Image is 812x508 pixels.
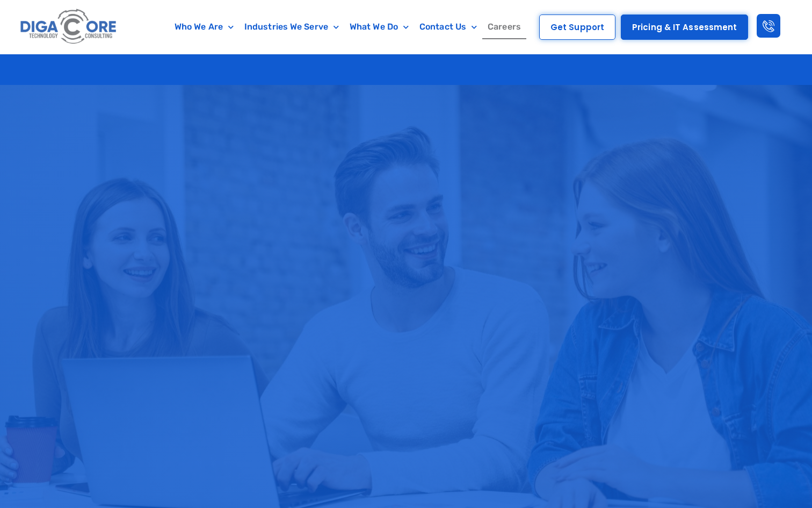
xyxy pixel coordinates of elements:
[169,15,239,39] a: Who We Are
[539,15,615,40] a: Get Support
[621,15,748,40] a: Pricing & IT Assessment
[414,15,482,39] a: Contact Us
[18,5,120,48] img: Digacore logo 1
[632,23,737,31] span: Pricing & IT Assessment
[344,15,414,39] a: What We Do
[163,15,533,39] nav: Menu
[239,15,344,39] a: Industries We Serve
[482,15,526,39] a: Careers
[550,23,604,31] span: Get Support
